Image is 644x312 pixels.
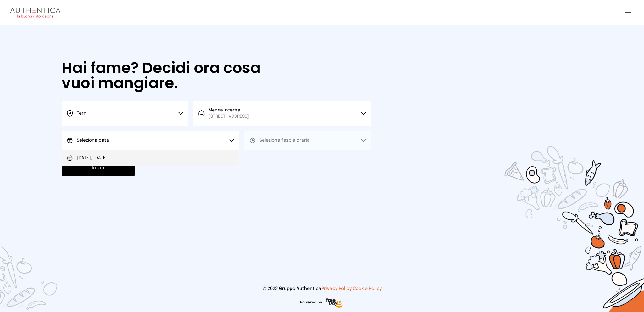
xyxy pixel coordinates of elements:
span: Seleziona data [77,138,109,143]
button: Inizia [62,160,135,176]
button: Seleziona fascia oraria [244,131,371,150]
span: Powered by [300,300,322,305]
span: [DATE], [DATE] [77,155,108,161]
img: logo-freeday.3e08031.png [325,297,344,309]
a: Cookie Policy [353,286,382,291]
button: Seleziona data [62,131,239,150]
a: Privacy Policy [321,286,352,291]
span: Seleziona fascia oraria [259,138,310,143]
p: © 2023 Gruppo Authentica [10,286,634,292]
